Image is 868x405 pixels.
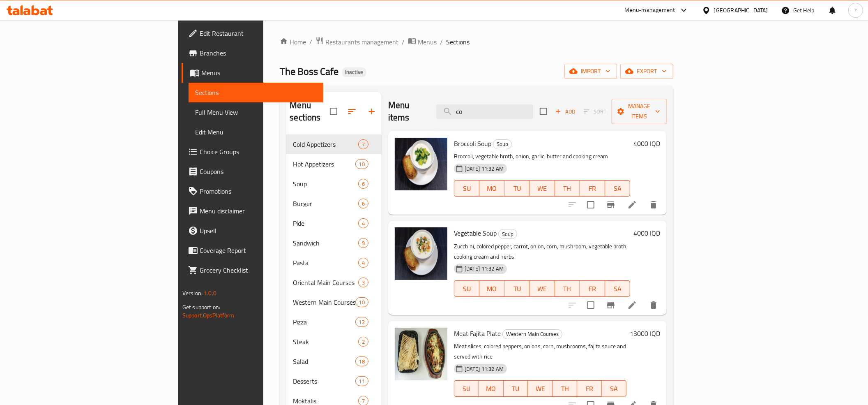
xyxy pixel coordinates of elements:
[293,278,358,287] span: Oriental Main Courses
[620,64,673,79] button: export
[530,280,555,297] button: WE
[504,280,530,297] button: TU
[200,245,317,255] span: Coverage Report
[454,227,497,239] span: Vegetable Soup
[499,229,517,239] span: Soup
[286,292,381,312] div: Western Main Courses10
[446,37,470,47] span: Sections
[356,160,368,168] span: 10
[458,183,476,194] span: SU
[200,147,317,157] span: Choice Groups
[440,37,443,47] li: /
[356,299,368,306] span: 10
[554,107,576,116] span: Add
[356,358,368,366] span: 18
[182,302,220,312] span: Get support on:
[553,380,577,397] button: TH
[182,63,323,83] a: Menus
[558,283,577,295] span: TH
[359,180,368,188] span: 6
[182,260,323,280] a: Grocery Checklist
[182,288,203,299] span: Version:
[618,101,660,122] span: Manage items
[458,283,476,295] span: SU
[201,68,317,78] span: Menus
[714,6,768,15] div: [GEOGRAPHIC_DATA]
[633,138,660,149] h6: 4000 IQD
[293,258,358,268] div: Pasta
[182,142,323,162] a: Choice Groups
[342,67,366,77] div: Inactive
[286,174,381,194] div: Soup6
[182,310,235,321] a: Support.OpsPlatform
[602,380,626,397] button: SA
[286,312,381,332] div: Pizza12
[608,183,627,194] span: SA
[564,64,617,79] button: import
[359,239,368,247] span: 9
[182,181,323,201] a: Promotions
[342,69,366,76] span: Inactive
[479,280,504,297] button: MO
[555,180,580,197] button: TH
[454,151,630,162] p: Broccoli, vegetable broth, onion, garlic, butter and cooking cream
[189,83,323,102] a: Sections
[182,43,323,63] a: Branches
[182,162,323,181] a: Coupons
[358,238,368,248] div: items
[583,183,602,194] span: FR
[293,337,358,347] span: Steak
[359,141,368,148] span: 7
[325,37,398,47] span: Restaurants management
[200,48,317,58] span: Branches
[200,167,317,176] span: Coupons
[359,338,368,346] span: 2
[286,194,381,213] div: Burger6
[356,377,368,385] span: 11
[195,88,317,97] span: Sections
[644,295,663,315] button: delete
[493,139,511,149] span: Soup
[854,6,856,15] span: r
[355,356,368,366] div: items
[531,383,549,395] span: WE
[458,383,476,395] span: SU
[293,159,355,169] span: Hot Appetizers
[200,28,317,38] span: Edit Restaurant
[454,280,479,297] button: SU
[577,380,602,397] button: FR
[189,102,323,122] a: Full Menu View
[286,213,381,233] div: Pide4
[325,103,342,120] span: Select all sections
[355,297,368,307] div: items
[454,137,491,150] span: Broccoli Soup
[195,127,317,137] span: Edit Menu
[535,103,552,120] span: Select section
[583,283,602,295] span: FR
[293,238,358,248] div: Sandwich
[195,107,317,117] span: Full Menu View
[630,328,660,339] h6: 13000 IQD
[461,165,507,173] span: [DATE] 11:32 AM
[293,317,355,327] div: Pizza
[182,241,323,260] a: Coverage Report
[286,253,381,273] div: Pasta4
[342,102,362,121] span: Sort sections
[601,295,621,315] button: Branch-specific-item
[644,195,663,215] button: delete
[286,332,381,352] div: Steak2
[552,105,578,118] span: Add item
[558,183,577,194] span: TH
[627,66,667,76] span: export
[605,180,630,197] button: SA
[355,159,368,169] div: items
[504,380,528,397] button: TU
[286,154,381,174] div: Hot Appetizers10
[293,297,355,307] span: Western Main Courses
[508,283,526,295] span: TU
[479,180,504,197] button: MO
[580,280,605,297] button: FR
[182,23,323,43] a: Edit Restaurant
